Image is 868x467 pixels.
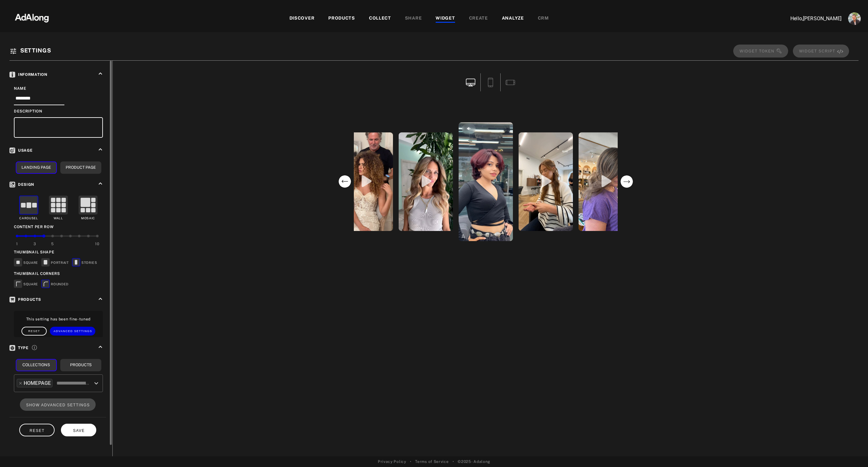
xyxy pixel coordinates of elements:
button: Advanced Settings [50,327,96,336]
div: CREATE [469,15,488,22]
div: Carousel [19,216,38,221]
div: 5 [51,241,54,247]
i: keyboard_arrow_up [97,146,104,153]
span: Usage [9,148,33,153]
a: Privacy Policy [378,459,406,464]
div: STORIES [72,258,97,268]
div: Mosaic [81,216,95,221]
div: open the preview of the instagram content created by satoshi.klein [397,131,454,232]
span: Design [9,182,34,187]
i: keyboard_arrow_up [97,295,104,302]
span: Products [9,297,41,302]
div: open the preview of the instagram content created by byalva_hair [517,131,574,232]
div: SHARE [405,15,422,22]
div: PRODUCTS [328,15,355,22]
img: 63233d7d88ed69de3c212112c67096b6.png [4,8,60,27]
i: keyboard_arrow_up [97,180,104,187]
img: ACg8ocLjEk1irI4XXb49MzUGwa4F_C3PpCyg-3CPbiuLEZrYEA=s96-c [848,12,861,25]
div: COLLECT [369,15,391,22]
button: Account settings [847,11,862,27]
span: ⚠️ Please save or reset your changes to copy the token [733,45,788,58]
span: © 2025 - Adalong [458,459,490,464]
div: open the preview of the instagram content created by tamm_doeshair [577,131,634,232]
div: SQUARE [14,258,38,268]
span: Advanced Settings [54,330,92,333]
div: Name [14,86,103,91]
i: keyboard_arrow_up [97,70,104,77]
span: Information [9,72,47,77]
button: SAVE [61,424,96,436]
div: Description [14,108,103,114]
span: RESET [30,428,45,433]
div: Content per row [14,224,103,230]
div: Thumbnail Corners [14,271,103,276]
span: Reset [28,330,40,333]
button: Collections [16,359,57,371]
p: This setting has been fine-tuned [15,316,101,322]
div: 10 [95,241,99,247]
button: Product Page [60,161,101,174]
i: keyboard_arrow_up [97,343,104,350]
span: Type [9,346,29,350]
span: SAVE [73,428,85,433]
button: Landing Page [16,161,57,174]
div: HOMEPAGE [24,379,51,387]
button: SHOW ADVANCED SETTINGS [20,398,96,411]
div: ANALYZE [502,15,524,22]
a: Terms of Service [415,459,449,464]
div: PORTRAIT [41,258,69,268]
span: Settings [20,47,51,54]
div: Wall [54,216,63,221]
span: ⚠️ Please save or reset your changes to copy the script [793,45,849,58]
div: CRM [538,15,549,22]
svg: previous [338,175,351,188]
span: Choose if your widget will display content based on collections or products [32,344,37,350]
div: ROUNDED [41,280,68,289]
span: • [410,459,412,464]
button: Reset [21,327,47,336]
button: Products [60,359,101,371]
div: open the preview of the instagram content created by milan_haireducation [457,121,514,242]
div: WIDGET [436,15,455,22]
button: Open [92,379,101,388]
p: Hello, [PERSON_NAME] [778,15,841,22]
span: • [453,459,454,464]
button: RESET [19,424,55,436]
div: Thumbnail Shape [14,249,103,255]
div: SQUARE [14,280,38,289]
div: 3 [33,241,36,247]
div: open the preview of the instagram content created by vitosatalino_official [337,131,394,232]
span: SHOW ADVANCED SETTINGS [26,403,90,407]
iframe: Chat Widget [836,437,868,467]
div: DISCOVER [289,15,315,22]
svg: next [620,175,633,188]
div: 1 [16,241,18,247]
